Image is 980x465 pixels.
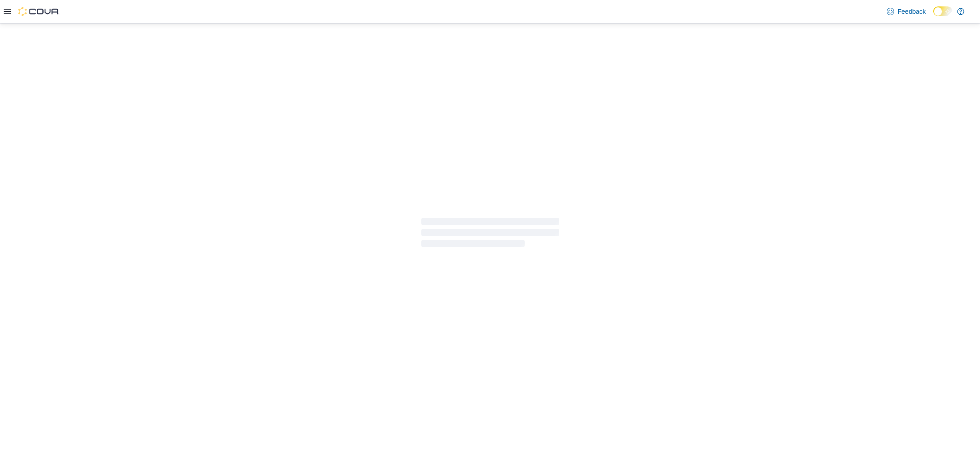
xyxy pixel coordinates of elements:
span: Loading [421,220,559,249]
input: Dark Mode [933,6,952,16]
a: Feedback [883,2,929,21]
img: Cova [18,7,60,16]
span: Feedback [898,7,926,16]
